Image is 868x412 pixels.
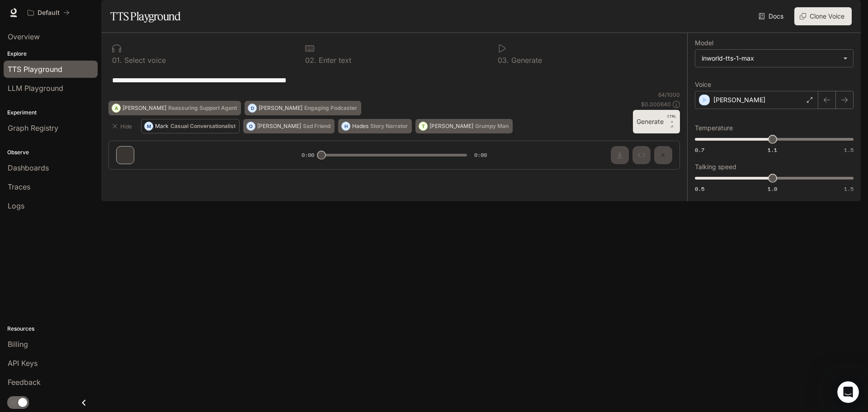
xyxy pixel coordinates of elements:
button: T[PERSON_NAME]Grumpy Man [415,119,513,133]
div: T [419,119,427,133]
p: ⏎ [667,114,676,130]
p: $ 0.000640 [641,100,671,108]
div: H [342,119,350,133]
div: A [112,101,120,115]
p: [PERSON_NAME] [259,105,302,111]
button: D[PERSON_NAME]Engaging Podcaster [245,101,361,115]
div: inworld-tts-1-max [702,54,839,63]
p: Default [38,9,60,17]
span: 1.5 [844,146,854,154]
p: Enter text [316,57,351,64]
p: [PERSON_NAME] [123,105,166,111]
p: 64 / 1000 [658,91,680,99]
div: O [247,119,255,133]
p: Select voice [122,57,166,64]
span: 1.5 [844,185,854,193]
h1: TTS Playground [110,7,180,25]
a: Docs [757,7,787,25]
iframe: Intercom live chat [837,381,859,403]
button: All workspaces [24,4,74,22]
p: Grumpy Man [475,123,509,129]
span: 0.7 [695,146,704,154]
p: [PERSON_NAME] [257,123,301,129]
p: Sad Friend [303,123,330,129]
span: 1.1 [768,146,777,154]
p: Voice [695,81,711,88]
p: [PERSON_NAME] [713,95,765,104]
p: Reassuring Support Agent [168,105,237,111]
p: Mark [155,123,169,129]
p: Model [695,40,713,46]
div: M [145,119,153,133]
button: GenerateCTRL +⏎ [633,110,680,133]
p: Talking speed [695,164,736,170]
button: A[PERSON_NAME]Reassuring Support Agent [108,101,241,115]
p: Generate [509,57,542,64]
button: MMarkCasual Conversationalist [141,119,240,133]
button: HHadesStory Narrator [338,119,412,133]
p: Hades [352,123,368,129]
p: CTRL + [667,114,676,124]
p: 0 2 . [305,57,316,64]
p: 0 3 . [498,57,509,64]
p: Engaging Podcaster [304,105,357,111]
p: 0 1 . [112,57,122,64]
button: O[PERSON_NAME]Sad Friend [243,119,335,133]
div: inworld-tts-1-max [695,50,853,67]
p: Story Narrator [370,123,408,129]
p: [PERSON_NAME] [429,123,473,129]
p: Temperature [695,125,733,131]
button: Clone Voice [794,7,852,25]
p: Casual Conversationalist [170,123,236,129]
div: D [248,101,256,115]
span: 0.5 [695,185,704,193]
button: Hide [108,119,137,133]
span: 1.0 [768,185,777,193]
